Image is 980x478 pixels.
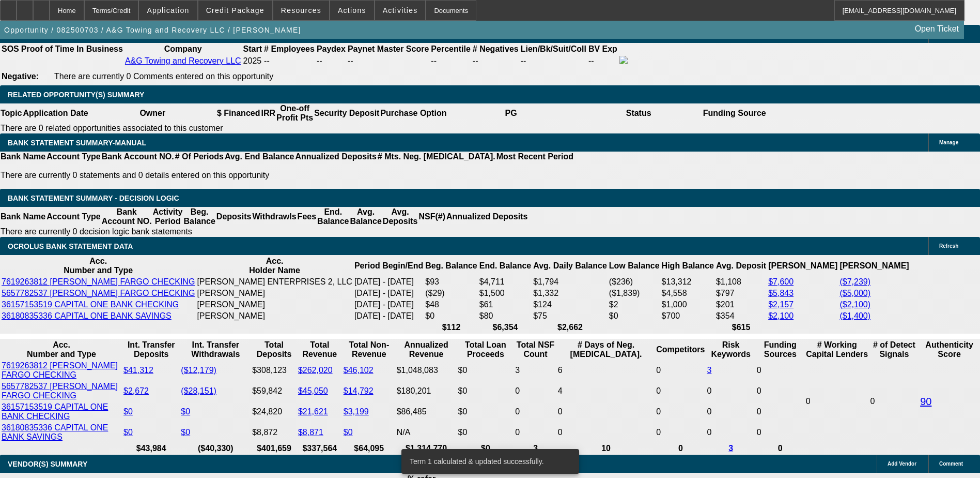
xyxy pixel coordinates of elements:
[515,340,556,360] th: Sum of the Total NSF Count and Total Overdraft Fee Count from Ocrolus
[920,396,931,407] a: 90
[706,423,755,442] td: 0
[180,340,251,360] th: Int. Transfer Withdrawals
[8,194,179,202] span: Bank Statement Summary - Decision Logic
[806,397,811,406] span: 0
[101,152,175,162] th: Bank Account NO.
[22,103,88,123] th: Application Date
[557,402,655,422] td: 0
[515,443,556,454] th: 3
[661,311,714,321] td: $700
[768,289,794,297] a: $5,843
[344,407,369,416] a: $3,199
[297,207,317,227] th: Fees
[656,340,705,360] th: Competitors
[756,402,804,422] td: 0
[911,20,963,38] a: Open Ticket
[8,91,144,99] span: RELATED OPPORTUNITY(S) SUMMARY
[756,443,804,454] th: 0
[181,428,190,437] a: $0
[656,361,705,380] td: 0
[656,381,705,401] td: 0
[2,423,108,441] a: 36180835336 CAPITAL ONE BANK SAVINGS
[273,1,329,20] button: Resources
[479,311,532,321] td: $80
[479,322,532,333] th: $6,354
[707,366,711,375] a: 3
[375,1,426,20] button: Activities
[183,207,215,227] th: Beg. Balance
[756,361,804,380] td: 0
[175,152,224,162] th: # Of Periods
[349,207,382,227] th: Avg. Balance
[196,256,353,276] th: Acc. Holder Name
[276,103,314,123] th: One-off Profit Pts
[418,207,446,227] th: NSF(#)
[533,311,608,321] td: $75
[396,443,457,454] th: $1,314,770
[768,311,794,320] a: $2,100
[383,6,418,14] span: Activities
[152,207,183,227] th: Activity Period
[196,300,353,310] td: [PERSON_NAME]
[8,242,133,250] span: OCROLUS BANK STATEMENT DATA
[252,340,297,360] th: Total Deposits
[473,56,519,66] div: --
[588,55,618,67] td: --
[397,366,456,375] div: $1,048,083
[575,103,703,123] th: Status
[768,300,794,309] a: $2,157
[2,289,195,297] a: 5657782537 [PERSON_NAME] FARGO CHECKING
[839,300,870,309] a: ($2,100)
[243,44,262,53] b: Start
[515,402,556,422] td: 0
[123,407,133,416] a: $0
[939,461,963,467] span: Comment
[588,44,617,53] b: BV Exp
[609,288,660,298] td: ($1,839)
[768,277,794,286] a: $7,600
[533,277,608,287] td: $1,794
[515,361,556,380] td: 3
[609,311,660,321] td: $0
[425,256,477,276] th: Beg. Balance
[252,402,297,422] td: $24,820
[54,72,273,81] span: There are currently 0 Comments entered on this opportunity
[458,423,514,442] td: $0
[756,381,804,401] td: 0
[447,103,574,123] th: PG
[425,300,477,310] td: $48
[756,423,804,442] td: 0
[515,381,556,401] td: 0
[180,443,251,454] th: ($40,330)
[354,311,424,321] td: [DATE] - [DATE]
[281,6,321,14] span: Resources
[348,44,429,53] b: Paynet Master Score
[715,322,767,333] th: $615
[1,171,573,180] p: There are currently 0 statements and 0 details entered on this opportunity
[425,311,477,321] td: $0
[557,423,655,442] td: 0
[661,300,714,310] td: $1,000
[2,72,39,81] b: Negative:
[206,6,265,14] span: Credit Package
[123,428,133,437] a: $0
[123,386,149,395] a: $2,672
[181,366,216,375] a: ($12,179)
[1,44,20,54] th: SOS
[252,381,297,401] td: $59,842
[164,44,202,53] b: Company
[609,300,660,310] td: $2
[619,56,628,64] img: facebook-icon.png
[458,381,514,401] td: $0
[458,361,514,380] td: $0
[252,207,297,227] th: Withdrawls
[196,277,353,287] td: [PERSON_NAME] ENTERPRISES 2, LLC
[458,443,514,454] th: $0
[354,288,424,298] td: [DATE] - [DATE]
[557,443,655,454] th: 10
[609,277,660,287] td: ($236)
[728,444,733,453] a: 3
[661,288,714,298] td: $4,558
[557,361,655,380] td: 6
[382,207,418,227] th: Avg. Deposits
